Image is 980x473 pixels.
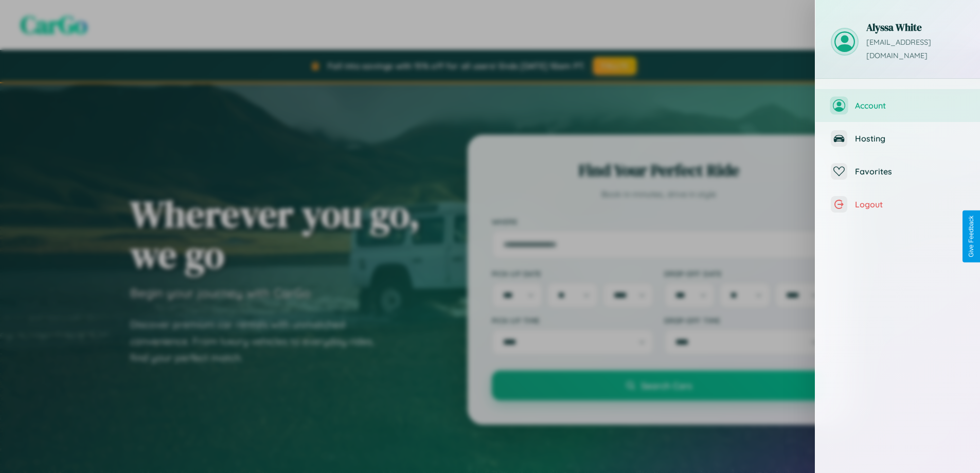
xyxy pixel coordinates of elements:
[855,166,965,177] span: Favorites
[815,122,980,155] button: Hosting
[815,188,980,221] button: Logout
[855,133,965,144] span: Hosting
[815,155,980,188] button: Favorites
[855,199,965,209] span: Logout
[866,36,965,63] p: [EMAIL_ADDRESS][DOMAIN_NAME]
[815,89,980,122] button: Account
[968,216,975,257] div: Give Feedback
[855,100,965,111] span: Account
[866,21,965,34] h3: Alyssa White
